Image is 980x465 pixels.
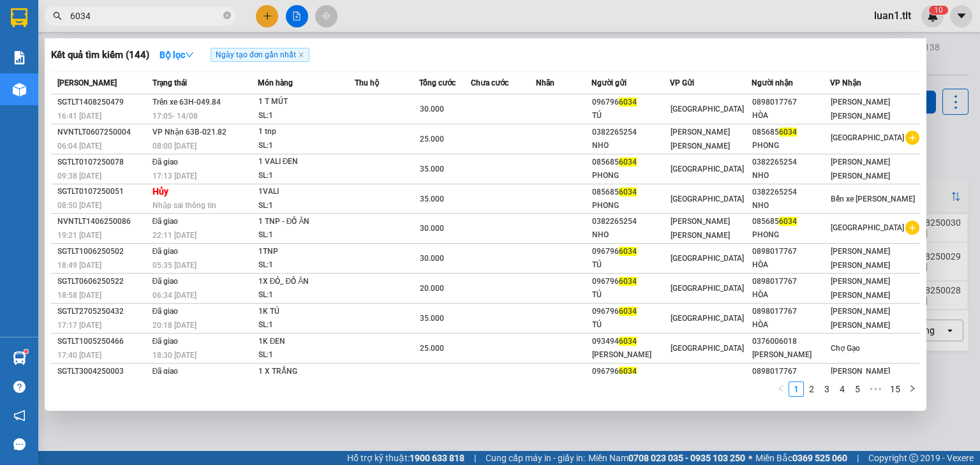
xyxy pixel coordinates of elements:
div: TÚ [592,258,669,272]
div: 1 T MÚT [258,95,354,109]
span: [GEOGRAPHIC_DATA] [671,284,744,293]
div: 1TNP [258,245,354,259]
div: NHO [752,199,829,212]
span: Nhãn [536,78,554,87]
div: SL: 1 [258,318,354,332]
span: 06:34 [DATE] [152,291,197,300]
div: 1K ĐEN [258,335,354,349]
span: [GEOGRAPHIC_DATA] [671,195,744,203]
span: Nhập sai thông tin [152,201,216,210]
span: 30.000 [420,224,444,233]
img: warehouse-icon [13,83,26,96]
span: 35.000 [420,314,444,323]
div: 0382265254 [752,156,829,169]
span: close [298,52,304,58]
span: down [185,50,194,59]
button: left [773,381,789,397]
div: NVNTLT0607250004 [57,126,149,139]
span: VP Nhận [830,78,861,87]
div: 1X ĐỎ_ ĐỒ ĂN [258,275,354,289]
div: [PERSON_NAME] [592,348,669,362]
span: Đã giao [152,217,179,226]
span: [PERSON_NAME] [PERSON_NAME] [831,307,890,330]
span: 06:04 [DATE] [57,142,101,151]
span: Đã giao [152,277,179,286]
span: 09:38 [DATE] [57,172,101,181]
li: 2 [804,381,819,397]
div: 0898017767 [752,96,829,109]
a: 2 [805,382,819,396]
div: SL: 1 [258,139,354,153]
span: 6034 [619,277,637,286]
span: [PERSON_NAME] [PERSON_NAME] [831,367,890,390]
span: 6034 [619,98,637,107]
span: [GEOGRAPHIC_DATA] [831,223,904,232]
strong: Bộ lọc [160,50,194,60]
span: 08:50 [DATE] [57,201,101,210]
span: 6034 [779,128,797,137]
div: SGTLT3004250003 [57,365,149,378]
span: [PERSON_NAME] [PERSON_NAME] [831,277,890,300]
span: VP Nhận 63B-021.82 [152,128,226,137]
div: NHO [752,169,829,182]
span: Đã giao [152,307,179,316]
span: [GEOGRAPHIC_DATA] [671,314,744,323]
div: PHONG [592,199,669,212]
img: solution-icon [13,51,26,64]
div: SGTLT2705250432 [57,305,149,318]
span: Thu hộ [355,78,379,87]
div: 1 X TRẮNG [258,365,354,379]
li: 15 [886,381,905,397]
a: 1 [789,382,803,396]
button: Bộ lọcdown [149,45,204,65]
div: HÒA [752,288,829,302]
span: 18:49 [DATE] [57,261,101,270]
div: SL: 1 [258,258,354,272]
span: Người nhận [752,78,793,87]
div: 085685 [592,156,669,169]
span: Đã giao [152,337,179,346]
li: 1 [789,381,804,397]
div: PHONG [752,228,829,242]
span: Chợ Gạo [831,344,860,353]
div: 085685 [592,186,669,199]
div: 1 tnp [258,125,354,139]
div: 096796 [592,245,669,258]
h3: Kết quả tìm kiếm ( 144 ) [51,48,149,62]
div: 0382265254 [752,186,829,199]
span: 25.000 [420,135,444,144]
span: 18:58 [DATE] [57,291,101,300]
img: logo-vxr [11,8,27,27]
div: 0898017767 [752,305,829,318]
div: 093494 [592,335,669,348]
span: Chưa cước [471,78,509,87]
span: [PERSON_NAME] [PERSON_NAME] [831,247,890,270]
span: [GEOGRAPHIC_DATA] [671,105,744,114]
span: [GEOGRAPHIC_DATA] [671,254,744,263]
div: PHONG [592,169,669,182]
li: Previous Page [773,381,789,397]
span: Tổng cước [419,78,456,87]
div: 1VALI [258,185,354,199]
span: left [777,385,785,392]
span: Đã giao [152,367,179,376]
div: NVNTLT1406250086 [57,215,149,228]
div: TÚ [592,288,669,302]
div: SGTLT1408250479 [57,96,149,109]
span: 16:41 [DATE] [57,112,101,121]
span: 6034 [619,367,637,376]
span: 6034 [779,217,797,226]
span: 35.000 [420,195,444,203]
span: Đã giao [152,158,179,166]
span: Ngày tạo đơn gần nhất [211,48,309,62]
span: 6034 [619,188,637,196]
span: 6034 [619,307,637,316]
div: 096796 [592,96,669,109]
div: 0382265254 [592,126,669,139]
img: warehouse-icon [13,351,26,365]
div: SGTLT0107250078 [57,156,149,169]
span: 25.000 [420,344,444,353]
span: 30.000 [420,254,444,263]
li: 5 [850,381,865,397]
li: Next 5 Pages [865,381,886,397]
